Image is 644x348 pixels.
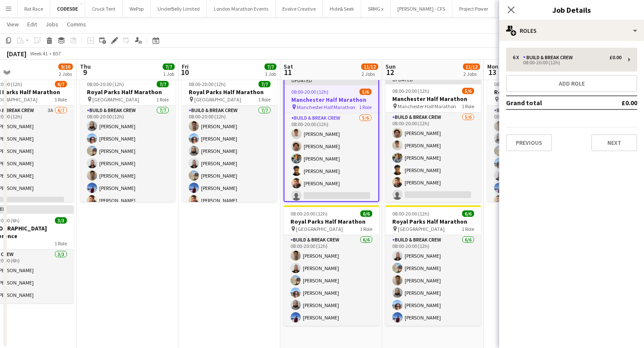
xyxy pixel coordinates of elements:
span: [GEOGRAPHIC_DATA] [92,96,139,103]
span: Manchester Half Marathon [398,103,456,109]
span: 08:00-20:00 (12h) [189,81,226,87]
td: £0.00 [597,96,637,109]
span: 3/3 [55,217,67,224]
span: 6/6 [462,210,474,217]
button: London Marathon Events [207,0,276,17]
td: Grand total [506,96,597,109]
span: Mon [487,63,498,70]
app-card-role: Build & Break Crew7/708:00-20:00 (12h)[PERSON_NAME][PERSON_NAME][PERSON_NAME][PERSON_NAME][PERSON... [487,106,583,209]
span: Sun [385,63,396,70]
button: Rat Race [17,0,50,17]
span: 08:00-20:00 (12h) [392,88,429,94]
div: 2 Jobs [463,71,480,77]
span: Thu [80,63,91,70]
span: 6/6 [360,210,372,217]
h3: Royal Parks Half Marathon [80,88,175,96]
div: Roles [499,20,644,41]
button: UnderBelly Limited [151,0,207,17]
app-card-role: Build & Break Crew5/608:00-20:00 (12h)[PERSON_NAME][PERSON_NAME][PERSON_NAME][PERSON_NAME][PERSON... [385,112,481,203]
h3: Royal Parks Half Marathon [182,88,277,96]
app-job-card: 08:00-20:00 (12h)6/6Royal Parks Half Marathon [GEOGRAPHIC_DATA]1 RoleBuild & Break Crew6/608:00-2... [284,205,379,326]
span: 7/7 [259,81,270,87]
button: WePop [123,0,151,17]
span: Jobs [46,20,58,28]
app-job-card: Updated08:00-20:00 (12h)5/6Manchester Half Marathon Manchester Half Marathon1 RoleBuild & Break C... [284,76,379,202]
span: [GEOGRAPHIC_DATA] [296,226,343,232]
a: Comms [63,19,89,30]
span: 10 [181,67,189,77]
span: 5/6 [359,89,371,95]
button: Add role [506,75,637,92]
span: 08:00-20:00 (12h) [87,81,124,87]
div: 08:00-20:00 (12h)7/7Royal Parks Half Marathon [GEOGRAPHIC_DATA]1 RoleBuild & Break Crew7/708:00-2... [80,76,175,202]
span: 08:00-20:00 (12h) [392,210,429,217]
span: 1 Role [156,96,169,103]
a: Edit [24,19,40,30]
app-job-card: 08:00-20:00 (12h)6/6Royal Parks Half Marathon [GEOGRAPHIC_DATA]1 RoleBuild & Break Crew6/608:00-2... [385,205,481,326]
button: Hide& Seek [323,0,361,17]
button: CODESDE [50,0,85,17]
span: Manchester Half Marathon [297,104,355,110]
button: Project Power [452,0,495,17]
span: Fri [182,63,189,70]
span: 5/6 [462,88,474,94]
span: 7/7 [163,63,175,70]
span: 1 Role [258,96,270,103]
span: 9 [79,67,91,77]
div: 2 Jobs [59,71,72,77]
app-job-card: 08:00-20:00 (12h)7/7Royal Parks Half Marathon [GEOGRAPHIC_DATA]1 RoleBuild & Break Crew7/708:00-2... [487,76,583,202]
div: 1 Job [265,71,276,77]
span: 11 [282,67,293,77]
span: 11/12 [463,63,480,70]
button: Evolve Creative [276,0,323,17]
div: 1 Job [163,71,174,77]
span: 13 [486,67,498,77]
div: 2 Jobs [362,71,378,77]
span: 7/7 [264,63,276,70]
app-job-card: 08:00-20:00 (12h)7/7Royal Parks Half Marathon [GEOGRAPHIC_DATA]1 RoleBuild & Break Crew7/708:00-2... [182,76,277,202]
app-card-role: Build & Break Crew6/608:00-20:00 (12h)[PERSON_NAME][PERSON_NAME][PERSON_NAME][PERSON_NAME][PERSON... [385,235,481,326]
a: View [3,19,22,30]
div: BST [53,50,61,57]
app-job-card: Updated08:00-20:00 (12h)5/6Manchester Half Marathon Manchester Half Marathon1 RoleBuild & Break C... [385,76,481,202]
h3: Royal Parks Half Marathon [487,88,583,96]
div: 6 x [513,55,523,60]
span: 08:00-20:00 (12h) [290,210,328,217]
span: 08:00-20:00 (12h) [494,81,531,87]
span: 6/7 [55,81,67,87]
button: [PERSON_NAME] - CFS [391,0,452,17]
span: Week 41 [28,50,49,57]
h3: Royal Parks Half Marathon [284,218,379,225]
span: 11/12 [361,63,378,70]
app-card-role: Build & Break Crew5/608:00-20:00 (12h)[PERSON_NAME][PERSON_NAME][PERSON_NAME][PERSON_NAME][PERSON... [285,113,378,204]
span: 1 Role [360,226,372,232]
span: [GEOGRAPHIC_DATA] [398,226,445,232]
span: 7/7 [157,81,169,87]
span: 9/10 [58,63,73,70]
button: SRMG x [361,0,391,17]
div: 08:00-20:00 (12h) [513,60,621,65]
h3: Manchester Half Marathon [385,95,481,103]
button: Cruck Tent [85,0,123,17]
h3: Job Details [499,4,644,15]
div: £0.00 [609,55,621,60]
div: Updated [285,77,378,83]
h3: Royal Parks Half Marathon [385,218,481,225]
span: 1 Role [55,240,67,247]
app-card-role: Build & Break Crew7/708:00-20:00 (12h)[PERSON_NAME][PERSON_NAME][PERSON_NAME][PERSON_NAME][PERSON... [182,106,277,209]
span: View [7,20,19,28]
button: Previous [506,134,552,151]
button: Next [591,134,637,151]
span: [GEOGRAPHIC_DATA] [194,96,241,103]
span: Sat [284,63,293,70]
span: 1 Role [359,104,371,110]
app-card-role: Build & Break Crew7/708:00-20:00 (12h)[PERSON_NAME][PERSON_NAME][PERSON_NAME][PERSON_NAME][PERSON... [80,106,175,209]
span: 12 [384,67,396,77]
div: [DATE] [7,49,26,58]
